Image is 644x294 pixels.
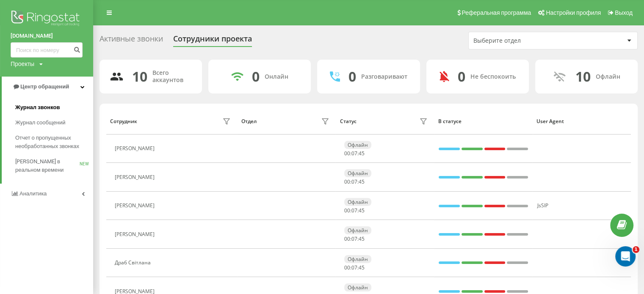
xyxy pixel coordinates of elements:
div: Не беспокоить [470,73,516,80]
iframe: Intercom live chat [615,246,636,267]
span: Журнал звонков [15,103,60,112]
div: 0 [458,69,465,85]
span: 45 [359,235,365,242]
div: Драб Світлана [115,260,153,266]
span: Журнал сообщений [15,118,65,127]
div: [PERSON_NAME] [115,174,157,180]
div: Проекты [11,60,34,68]
div: : : [344,265,365,271]
span: [PERSON_NAME] в реальном времени [15,157,80,174]
div: : : [344,236,365,242]
div: 0 [348,69,356,85]
div: Офлайн [595,73,620,80]
div: : : [344,208,365,214]
div: : : [344,151,365,157]
div: 0 [252,69,260,85]
div: Активные звонки [100,34,163,47]
div: Онлайн [265,73,288,80]
img: Ringostat logo [11,8,83,30]
span: Аналитика [19,190,47,197]
a: [PERSON_NAME] в реальном времениNEW [15,154,93,178]
div: 10 [575,69,590,85]
span: 07 [351,150,357,157]
span: Реферальная программа [462,9,531,16]
span: 45 [359,178,365,185]
a: Отчет о пропущенных необработанных звонках [15,130,93,154]
a: Журнал звонков [15,100,93,115]
div: Всего аккаунтов [152,69,192,84]
div: [PERSON_NAME] [115,231,157,237]
div: Отдел [241,118,257,124]
div: Офлайн [344,198,371,206]
div: 10 [132,69,147,85]
div: Выберите отдел [473,37,575,44]
div: : : [344,179,365,185]
div: Офлайн [344,141,371,149]
span: 07 [351,207,357,214]
span: 45 [359,264,365,271]
div: Сотрудники проекта [173,34,252,47]
div: В статусе [438,118,528,124]
span: 45 [359,150,365,157]
div: Сотрудник [110,118,137,124]
span: 00 [344,178,350,185]
span: 00 [344,264,350,271]
input: Поиск по номеру [11,42,83,58]
span: Отчет о пропущенных необработанных звонках [15,134,89,151]
a: Центр обращений [2,77,93,97]
div: Офлайн [344,255,371,263]
span: Настройки профиля [546,9,601,16]
div: [PERSON_NAME] [115,146,157,151]
span: 07 [351,235,357,242]
a: [DOMAIN_NAME] [11,32,83,40]
div: User Agent [536,118,627,124]
div: Статус [340,118,356,124]
span: 07 [351,178,357,185]
span: Выход [615,9,633,16]
div: Офлайн [344,226,371,234]
div: Офлайн [344,283,371,291]
span: 07 [351,264,357,271]
span: 1 [633,246,639,253]
span: 00 [344,235,350,242]
a: Журнал сообщений [15,115,93,130]
span: JsSIP [537,202,548,209]
div: Офлайн [344,169,371,177]
span: 45 [359,207,365,214]
div: [PERSON_NAME] [115,203,157,209]
span: 00 [344,207,350,214]
span: 00 [344,150,350,157]
span: Центр обращений [20,83,69,90]
div: Разговаривают [361,73,407,80]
